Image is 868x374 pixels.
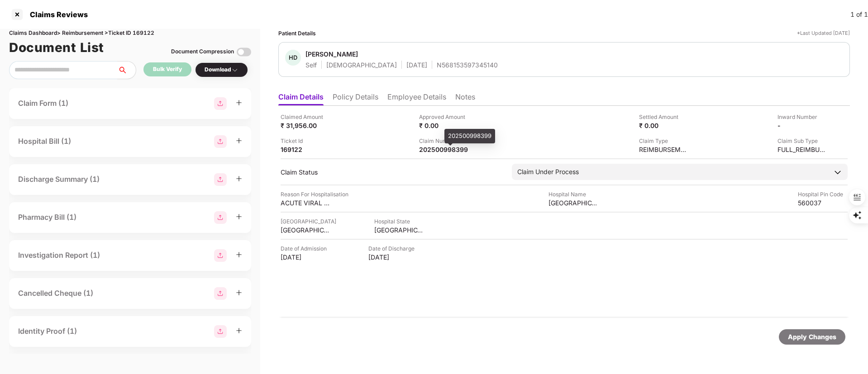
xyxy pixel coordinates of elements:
img: svg+xml;base64,PHN2ZyBpZD0iR3JvdXBfMjg4MTMiIGRhdGEtbmFtZT0iR3JvdXAgMjg4MTMiIHhtbG5zPSJodHRwOi8vd3... [214,135,227,148]
div: [GEOGRAPHIC_DATA] [281,226,330,234]
div: [DATE] [368,253,418,261]
div: ₹ 31,956.00 [281,121,330,130]
div: [DATE] [406,61,427,69]
div: [GEOGRAPHIC_DATA] [548,199,598,207]
div: Download [205,66,238,74]
img: svg+xml;base64,PHN2ZyBpZD0iVG9nZ2xlLTMyeDMyIiB4bWxucz0iaHR0cDovL3d3dy53My5vcmcvMjAwMC9zdmciIHdpZH... [237,45,251,59]
div: REIMBURSEMENT [639,145,689,154]
img: downArrowIcon [833,168,842,177]
div: Reason For Hospitalisation [281,190,348,199]
div: HD [285,50,301,66]
div: Hospital State [374,217,424,226]
div: Date of Discharge [368,244,418,253]
span: plus [236,327,242,334]
div: Hospital Bill (1) [18,136,71,147]
div: [DATE] [281,253,330,261]
li: Claim Details [278,92,324,105]
div: Hospital Name [548,190,598,199]
div: Claim Form (1) [18,98,68,109]
div: Cancelled Cheque (1) [18,288,93,299]
div: ₹ 0.00 [639,121,689,130]
div: 202500998399 [444,129,495,143]
div: Investigation Report (1) [18,250,100,261]
li: Notes [455,92,475,105]
img: svg+xml;base64,PHN2ZyBpZD0iR3JvdXBfMjg4MTMiIGRhdGEtbmFtZT0iR3JvdXAgMjg4MTMiIHhtbG5zPSJodHRwOi8vd3... [214,97,227,110]
div: *Last Updated [DATE] [797,29,850,38]
div: Claimed Amount [281,113,330,121]
div: Settled Amount [639,113,689,121]
img: svg+xml;base64,PHN2ZyBpZD0iR3JvdXBfMjg4MTMiIGRhdGEtbmFtZT0iR3JvdXAgMjg4MTMiIHhtbG5zPSJodHRwOi8vd3... [214,287,227,300]
div: [GEOGRAPHIC_DATA] [281,217,336,226]
div: - [777,121,827,130]
div: Discharge Summary (1) [18,174,100,185]
div: Apply Changes [788,332,836,342]
div: Hospital Pin Code [798,190,848,199]
div: [PERSON_NAME] [305,50,358,58]
div: N568153597345140 [437,61,498,69]
div: Identity Proof (1) [18,326,77,337]
li: Policy Details [333,92,378,105]
img: svg+xml;base64,PHN2ZyBpZD0iR3JvdXBfMjg4MTMiIGRhdGEtbmFtZT0iR3JvdXAgMjg4MTMiIHhtbG5zPSJodHRwOi8vd3... [214,173,227,186]
div: Claim Type [639,137,689,145]
div: 169122 [281,145,330,154]
div: Claim Status [281,168,503,176]
div: Claims Reviews [24,10,88,19]
div: 1 of 1 [850,9,868,19]
span: plus [236,137,242,144]
h1: Document List [9,38,104,57]
li: Employee Details [387,92,446,105]
span: search [117,66,136,74]
img: svg+xml;base64,PHN2ZyBpZD0iR3JvdXBfMjg4MTMiIGRhdGEtbmFtZT0iR3JvdXAgMjg4MTMiIHhtbG5zPSJodHRwOi8vd3... [214,249,227,262]
span: plus [236,289,242,296]
div: Document Compression [171,47,234,56]
div: Claims Dashboard > Reimbursement > Ticket ID 169122 [9,29,251,38]
div: Date of Admission [281,244,330,253]
div: Claim Under Process [517,167,579,177]
div: Self [305,61,317,69]
div: Pharmacy Bill (1) [18,212,76,223]
div: Ticket Id [281,137,330,145]
span: plus [236,175,242,182]
div: FULL_REIMBURSEMENT [777,145,827,154]
div: Inward Number [777,113,827,121]
div: ₹ 0.00 [419,121,469,130]
div: 560037 [798,199,848,207]
button: search [117,61,136,79]
div: Patient Details [278,29,316,38]
div: [DEMOGRAPHIC_DATA] [326,61,397,69]
div: Claim Number [419,137,469,145]
div: 202500998399 [419,145,469,154]
img: svg+xml;base64,PHN2ZyBpZD0iR3JvdXBfMjg4MTMiIGRhdGEtbmFtZT0iR3JvdXAgMjg4MTMiIHhtbG5zPSJodHRwOi8vd3... [214,325,227,338]
div: ACUTE VIRAL ILLNESS [281,199,330,207]
span: plus [236,99,242,106]
img: svg+xml;base64,PHN2ZyBpZD0iR3JvdXBfMjg4MTMiIGRhdGEtbmFtZT0iR3JvdXAgMjg4MTMiIHhtbG5zPSJodHRwOi8vd3... [214,211,227,224]
div: Claim Sub Type [777,137,827,145]
div: Bulk Verify [153,65,182,74]
span: plus [236,213,242,220]
img: svg+xml;base64,PHN2ZyBpZD0iRHJvcGRvd24tMzJ4MzIiIHhtbG5zPSJodHRwOi8vd3d3LnczLm9yZy8yMDAwL3N2ZyIgd2... [231,66,238,74]
div: Approved Amount [419,113,469,121]
span: plus [236,251,242,258]
div: [GEOGRAPHIC_DATA] [374,226,424,234]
